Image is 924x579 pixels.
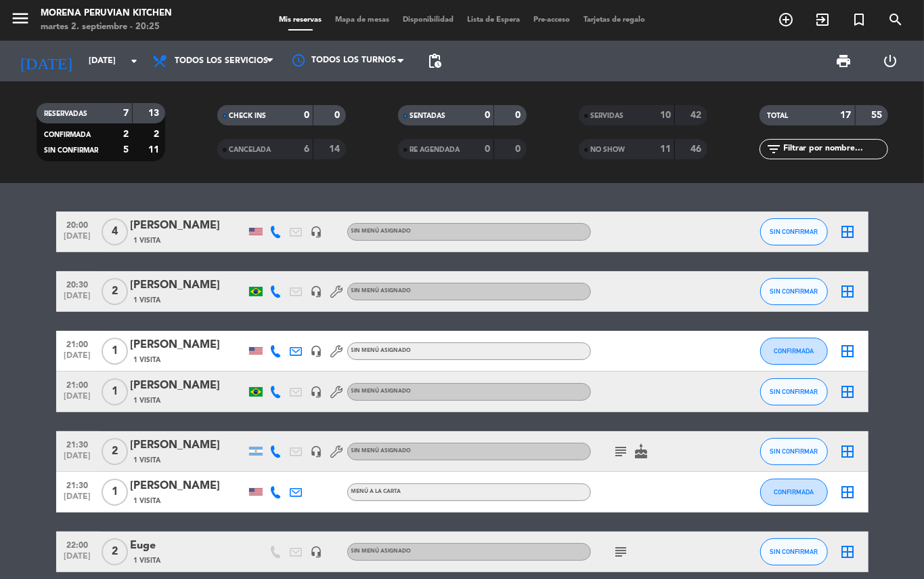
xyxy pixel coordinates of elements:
i: border_all [840,544,856,560]
i: border_all [840,283,856,300]
span: SIN CONFIRMAR [770,388,818,395]
span: SIN CONFIRMAR [770,548,818,555]
span: 21:00 [61,336,95,351]
i: menu [10,8,30,28]
div: [PERSON_NAME] [131,336,246,354]
strong: 0 [515,111,523,120]
span: Mis reservas [272,16,328,24]
span: Mapa de mesas [328,16,396,24]
i: exit_to_app [814,12,831,28]
i: headset_mic [311,386,323,398]
span: Disponibilidad [396,16,460,24]
span: Sin menú asignado [351,348,412,353]
button: CONFIRMADA [760,479,828,506]
span: SIN CONFIRMAR [770,228,818,235]
span: 21:30 [61,436,95,452]
i: border_all [840,484,856,500]
strong: 0 [485,144,490,154]
div: [PERSON_NAME] [131,217,246,235]
span: 22:00 [61,536,95,552]
i: arrow_drop_down [126,53,142,69]
button: menu [10,8,30,33]
i: border_all [840,343,856,359]
span: 1 [102,378,128,405]
span: SIN CONFIRMAR [45,147,99,154]
span: CANCELADA [229,146,271,153]
div: martes 2. septiembre - 20:25 [41,20,172,34]
div: Euge [131,537,246,555]
strong: 42 [690,111,704,120]
span: RESERVADAS [45,111,88,117]
span: 1 Visita [134,555,161,566]
span: [DATE] [61,552,95,567]
span: SERVIDAS [591,113,624,119]
i: [DATE] [10,46,82,76]
i: subject [613,443,630,460]
span: 21:00 [61,376,95,392]
strong: 46 [690,144,704,154]
strong: 17 [841,111,852,120]
strong: 0 [304,111,309,120]
span: 20:00 [61,216,95,232]
span: 1 Visita [134,455,161,466]
span: Tarjetas de regalo [577,16,652,24]
div: Morena Peruvian Kitchen [41,7,172,20]
button: SIN CONFIRMAR [760,438,828,465]
span: [DATE] [61,351,95,367]
i: border_all [840,384,856,400]
strong: 10 [660,111,671,120]
button: SIN CONFIRMAR [760,538,828,565]
i: add_circle_outline [778,12,794,28]
span: NO SHOW [591,146,625,153]
span: TOTAL [768,113,789,119]
span: CONFIRMADA [774,347,814,355]
span: SENTADAS [410,113,446,119]
button: SIN CONFIRMAR [760,218,828,245]
span: Lista de Espera [460,16,527,24]
span: Sin menú asignado [351,548,412,554]
div: [PERSON_NAME] [131,437,246,454]
i: headset_mic [311,345,323,357]
button: SIN CONFIRMAR [760,278,828,305]
span: 1 Visita [134,235,161,246]
i: power_settings_new [883,53,899,69]
span: SIN CONFIRMAR [770,287,818,295]
span: Sin menú asignado [351,448,412,454]
span: 1 Visita [134,295,161,306]
i: search [887,12,904,28]
span: 1 Visita [134,496,161,506]
i: headset_mic [311,445,323,458]
span: [DATE] [61,292,95,307]
div: [PERSON_NAME] [131,477,246,495]
span: [DATE] [61,452,95,467]
strong: 2 [154,129,162,139]
span: [DATE] [61,392,95,407]
span: Sin menú asignado [351,288,412,294]
span: Sin menú asignado [351,388,412,394]
span: RE AGENDADA [410,146,460,153]
input: Filtrar por nombre... [783,142,887,157]
i: turned_in_not [851,12,867,28]
i: headset_mic [311,546,323,558]
span: 2 [102,538,128,565]
span: print [836,53,852,69]
span: Todos los servicios [175,56,268,66]
i: subject [613,544,630,560]
span: [DATE] [61,492,95,508]
i: headset_mic [311,285,323,298]
span: Sin menú asignado [351,228,412,234]
button: CONFIRMADA [760,338,828,365]
button: SIN CONFIRMAR [760,378,828,405]
div: [PERSON_NAME] [131,377,246,395]
span: SIN CONFIRMAR [770,447,818,455]
strong: 11 [660,144,671,154]
strong: 6 [304,144,309,154]
strong: 0 [334,111,343,120]
strong: 13 [148,108,162,118]
strong: 0 [485,111,490,120]
span: 1 [102,479,128,506]
i: filter_list [766,141,783,157]
div: [PERSON_NAME] [131,277,246,294]
strong: 55 [871,111,885,120]
strong: 2 [123,129,129,139]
